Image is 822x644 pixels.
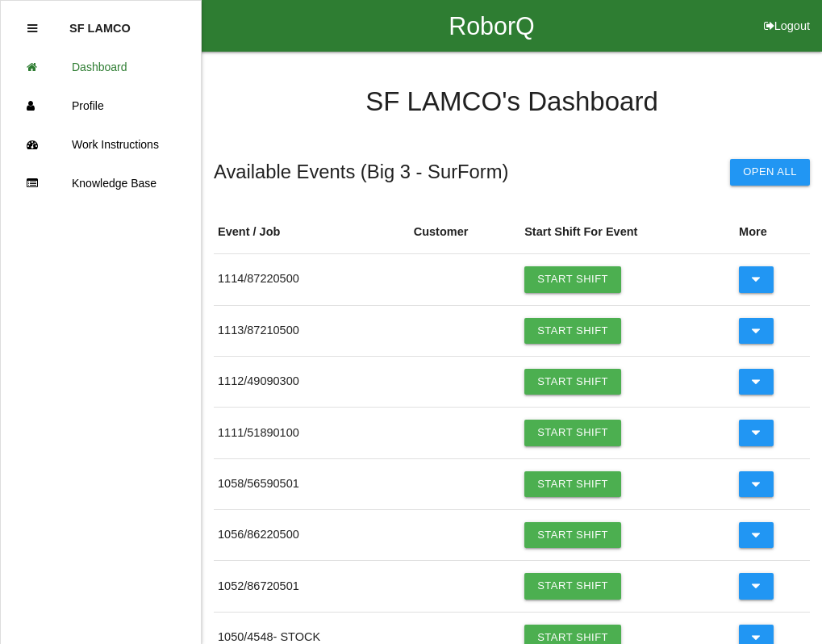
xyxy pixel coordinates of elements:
[524,266,621,292] a: Start Shift
[1,86,201,125] a: Profile
[214,87,810,116] h4: SF LAMCO 's Dashboard
[214,561,410,612] td: 1052 / 86720501
[524,522,621,548] a: Start Shift
[524,471,621,497] a: Start Shift
[214,510,410,561] td: 1056 / 86220500
[410,211,521,253] th: Customer
[27,9,37,48] div: Close
[214,305,410,356] td: 1113 / 87210500
[214,458,410,509] td: 1058 / 56590501
[735,211,810,253] th: More
[524,369,621,395] a: Start Shift
[524,318,621,344] a: Start Shift
[214,161,508,182] h5: Available Events ( Big 3 - SurForm )
[524,420,621,445] a: Start Shift
[1,48,201,86] a: Dashboard
[524,573,621,599] a: Start Shift
[730,159,810,185] button: Open All
[1,125,201,164] a: Work Instructions
[69,9,131,35] p: SF LAMCO
[520,211,735,253] th: Start Shift For Event
[214,254,410,305] td: 1114 / 87220500
[214,356,410,407] td: 1112 / 49090300
[214,211,410,253] th: Event / Job
[214,408,410,458] td: 1111 / 51890100
[1,164,201,203] a: Knowledge Base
